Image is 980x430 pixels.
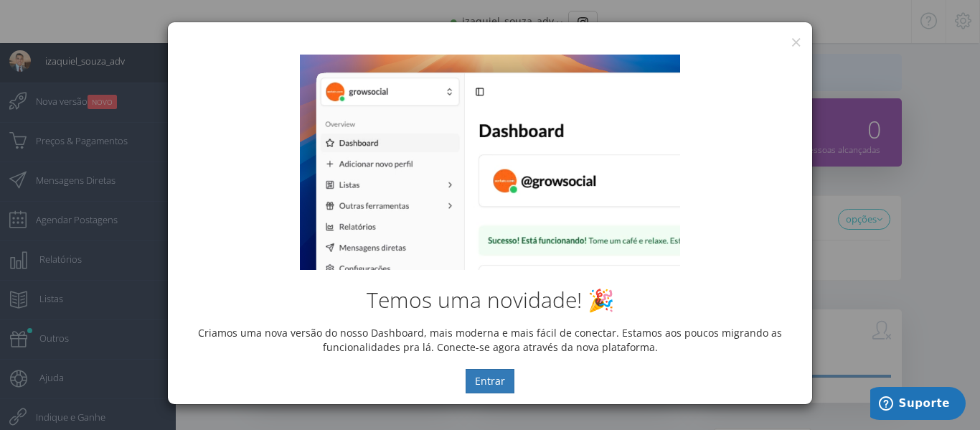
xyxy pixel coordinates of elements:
button: Entrar [466,369,514,393]
h2: Temos uma novidade! 🎉 [179,288,801,312]
button: × [791,32,801,52]
iframe: Abre um widget para que você possa encontrar mais informações [870,387,966,423]
img: New Dashboard [300,55,680,270]
p: Criamos uma nova versão do nosso Dashboard, mais moderna e mais fácil de conectar. Estamos aos po... [179,326,801,355]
